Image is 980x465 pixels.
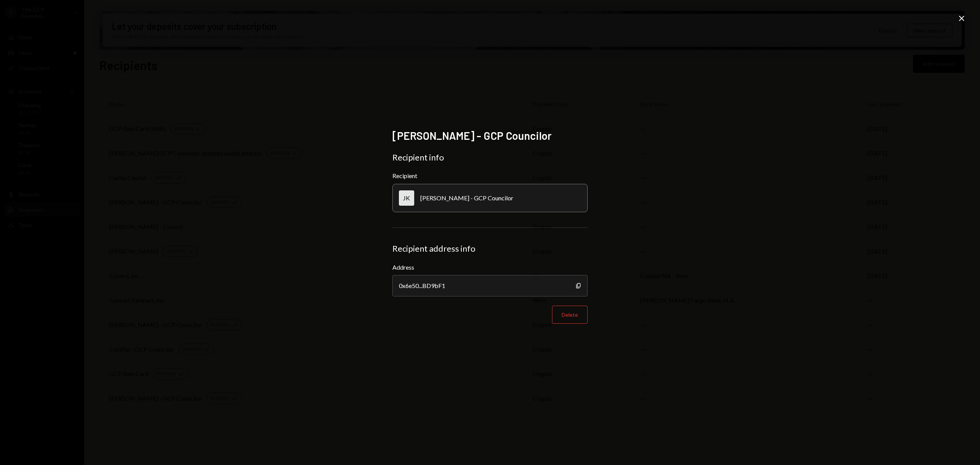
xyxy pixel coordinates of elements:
div: [PERSON_NAME] - GCP Councilor [420,194,513,201]
button: Delete [552,306,588,324]
div: JK [399,190,414,206]
div: 0x6e50...BD9bF1 [392,275,588,296]
div: Recipient info [392,152,588,163]
div: Recipient [392,172,588,179]
label: Address [392,263,588,272]
div: Recipient address info [392,243,588,254]
h2: [PERSON_NAME] - GCP Councilor [392,128,588,143]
